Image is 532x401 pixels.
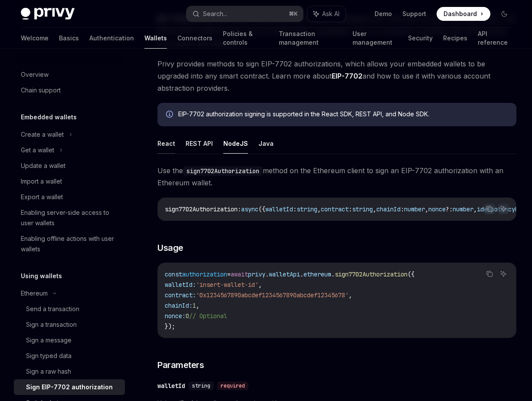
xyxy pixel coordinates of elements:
[157,164,516,189] span: Use the method on the Ethereum client to sign an EIP-7702 authorization with an Ethereum wallet.
[89,28,134,49] a: Authentication
[186,6,303,22] button: Search...⌘K
[21,28,49,49] a: Welcome
[331,270,335,278] span: .
[26,335,72,345] div: Sign a message
[444,10,477,18] span: Dashboard
[165,322,175,330] span: });
[21,112,77,122] h5: Embedded wallets
[14,231,125,257] a: Enabling offline actions with user wallets
[21,233,120,254] div: Enabling offline actions with user wallets
[14,379,125,395] a: Sign EIP-7702 authorization
[289,10,298,17] span: ⌘ K
[293,205,297,213] span: :
[165,302,193,309] span: chainId:
[317,205,321,213] span: ,
[14,82,125,98] a: Chain support
[26,366,71,377] div: Sign a raw hash
[21,176,62,187] div: Import a wallet
[182,270,227,278] span: authorization
[26,382,113,392] div: Sign EIP-7702 authorization
[376,205,401,213] span: chainId
[196,291,349,299] span: '0x1234567890abcdef1234567890abcdef12345678'
[165,270,182,278] span: const
[59,28,79,49] a: Basics
[21,145,54,155] div: Get a wallet
[223,28,268,49] a: Policies & controls
[26,319,77,330] div: Sign a transaction
[14,67,125,82] a: Overview
[157,359,204,371] span: Parameters
[186,312,189,320] span: 0
[21,288,48,299] div: Ethereum
[484,203,495,214] button: Copy the contents from the code block
[497,7,511,21] button: Toggle dark mode
[401,205,404,213] span: :
[373,205,376,213] span: ,
[332,72,362,81] a: EIP-7702
[165,312,186,320] span: nonce:
[217,381,248,390] div: required
[473,205,477,213] span: ,
[408,270,415,278] span: ({
[183,166,263,176] code: sign7702Authorization
[14,348,125,364] a: Sign typed data
[265,205,293,213] span: walletId
[321,205,349,213] span: contract
[304,270,331,278] span: ethereum
[21,8,75,20] img: dark logo
[248,270,265,278] span: privy
[375,10,392,18] a: Demo
[21,161,65,171] div: Update a wallet
[186,133,213,154] button: REST API
[192,382,210,389] span: string
[193,302,196,309] span: 1
[177,28,212,49] a: Connectors
[349,205,352,213] span: :
[21,129,64,140] div: Create a wallet
[297,205,317,213] span: string
[428,205,446,213] span: nonce
[227,270,231,278] span: =
[322,10,339,18] span: Ask AI
[279,28,342,49] a: Transaction management
[157,242,183,254] span: Usage
[265,270,269,278] span: .
[352,28,398,49] a: User management
[157,133,175,154] button: React
[404,205,425,213] span: number
[157,58,516,94] span: Privy provides methods to sign EIP-7702 authorizations, which allows your embedded wallets to be ...
[478,28,511,49] a: API reference
[21,192,63,202] div: Export a wallet
[14,174,125,189] a: Import a wallet
[14,364,125,379] a: Sign a raw hash
[26,304,79,314] div: Send a transaction
[477,205,525,213] span: idempotencyKey
[231,270,248,278] span: await
[425,205,428,213] span: ,
[144,28,167,49] a: Wallets
[300,270,304,278] span: .
[21,271,62,281] h5: Using wallets
[335,270,408,278] span: sign7702Authorization
[203,9,227,19] div: Search...
[258,205,265,213] span: ({
[26,351,72,361] div: Sign typed data
[196,302,199,309] span: ,
[14,301,125,317] a: Send a transaction
[269,270,300,278] span: walletApi
[196,281,258,289] span: 'insert-wallet-id'
[446,205,453,213] span: ?:
[14,158,125,174] a: Update a wallet
[21,207,120,228] div: Enabling server-side access to user wallets
[402,10,426,18] a: Support
[408,28,433,49] a: Security
[14,317,125,332] a: Sign a transaction
[178,110,508,119] div: EIP-7702 authorization signing is supported in the React SDK, REST API, and Node SDK.
[453,205,473,213] span: number
[498,268,509,279] button: Ask AI
[258,281,262,289] span: ,
[165,281,196,289] span: walletId:
[484,268,495,279] button: Copy the contents from the code block
[437,7,490,21] a: Dashboard
[21,69,49,80] div: Overview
